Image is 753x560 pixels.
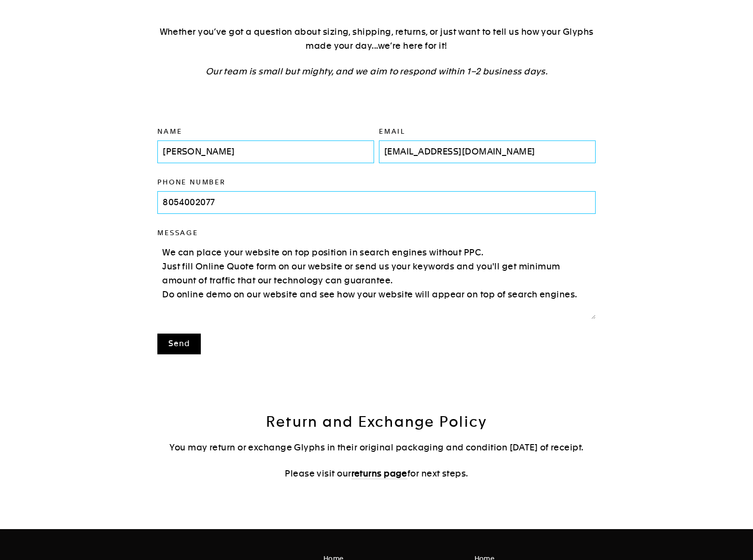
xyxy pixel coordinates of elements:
p: Whether you’ve got a question about sizing, shipping, returns, or just want to tell us how your G... [157,25,596,53]
strong: returns page [351,468,407,478]
a: returns page [351,468,407,479]
iframe: Glyph - Referral program [740,238,753,322]
p: Return and Exchange Policy [157,412,596,431]
p: You may return or exchange Glyphs in their original packaging and condition [DATE] of receipt. [157,441,596,455]
label: Message [157,228,596,237]
label: Name [157,127,374,136]
label: Phone number [157,178,596,186]
button: Send [157,334,201,354]
label: Email [379,127,596,136]
em: Our team is small but mighty, and we aim to respond within 1–2 business days. [206,66,548,76]
p: Please visit our for next steps. [157,467,596,481]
